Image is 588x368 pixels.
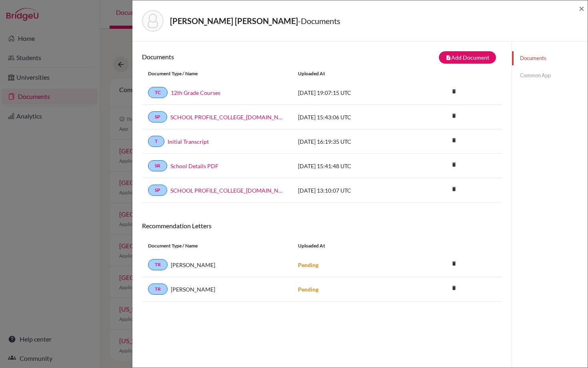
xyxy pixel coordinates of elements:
a: School Details PDF [170,162,218,170]
div: [DATE] 13:10:07 UTC [292,186,412,195]
strong: [PERSON_NAME] [PERSON_NAME] [170,16,298,26]
a: TR [148,259,168,270]
div: Uploaded at [292,242,412,249]
span: - Documents [298,16,340,26]
a: delete [448,184,460,195]
div: [DATE] 15:43:06 UTC [292,113,412,121]
a: delete [448,283,460,294]
h6: Recommendation Letters [142,222,502,229]
a: SP [148,111,167,123]
a: T [148,136,164,147]
a: delete [448,111,460,122]
strong: Pending [298,261,318,268]
i: delete [448,183,460,195]
a: SCHOOL PROFILE_COLLEGE_[DOMAIN_NAME]_wide [170,186,286,195]
span: × [579,2,584,14]
a: SCHOOL PROFILE_COLLEGE_[DOMAIN_NAME]_wide [170,113,286,121]
a: SP [148,185,167,196]
strong: Pending [298,286,318,293]
div: [DATE] 19:07:15 UTC [292,88,412,97]
span: [PERSON_NAME] [171,285,215,294]
a: TC [148,87,168,98]
div: [DATE] 16:19:35 UTC [292,137,412,146]
div: Document Type / Name [142,242,292,249]
a: 12th Grade Courses [171,88,220,97]
a: SR [148,160,167,171]
a: delete [448,86,460,97]
a: delete [448,135,460,146]
i: note_add [446,55,451,60]
button: note_addAdd Document [439,51,496,64]
i: delete [448,110,460,122]
i: delete [448,85,460,97]
i: delete [448,159,460,171]
i: delete [448,134,460,146]
a: delete [448,259,460,269]
div: [DATE] 15:41:48 UTC [292,162,412,170]
span: [PERSON_NAME] [171,261,215,269]
div: Uploaded at [292,70,412,77]
div: Document Type / Name [142,70,292,77]
h6: Documents [142,53,322,60]
a: delete [448,160,460,171]
a: Common App [512,68,588,82]
i: delete [448,282,460,294]
a: TR [148,284,168,295]
a: Initial Transcript [168,137,209,146]
i: delete [448,257,460,269]
button: Close [579,4,584,13]
a: Documents [512,51,588,65]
